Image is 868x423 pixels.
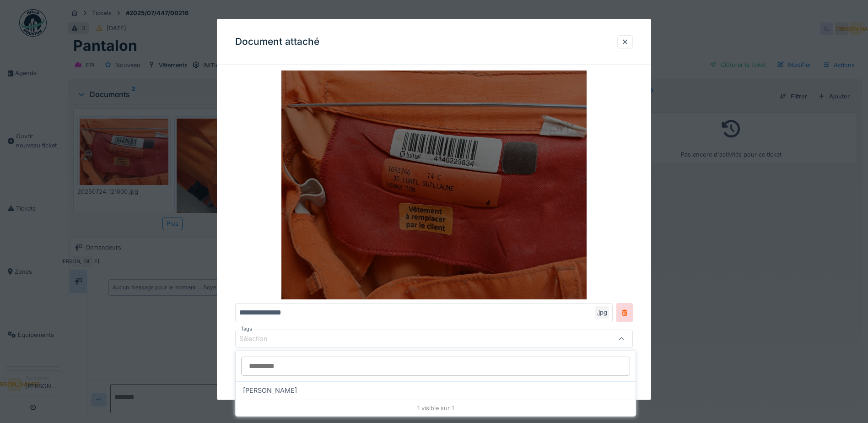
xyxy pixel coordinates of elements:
[239,325,254,333] label: Tags
[235,36,319,48] h3: Document attaché
[243,385,297,396] span: [PERSON_NAME]
[239,334,280,344] div: Sélection
[236,400,636,416] div: 1 visible sur 1
[595,306,609,319] div: .jpg
[235,70,633,299] img: 03239e26-912c-45c0-8f50-0c5815bd9669-20250724_121000.jpg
